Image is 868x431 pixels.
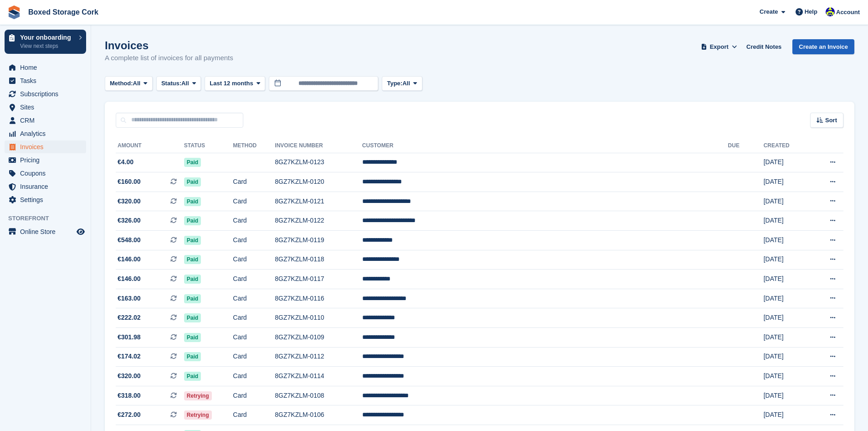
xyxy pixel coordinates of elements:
span: €174.02 [118,352,141,361]
a: Preview store [75,226,86,237]
td: 8GZ7KZLM-0109 [275,328,362,348]
td: Card [233,367,275,386]
span: €320.00 [118,197,141,206]
span: Export [710,42,729,52]
td: Card [233,347,275,367]
span: Paid [184,177,201,187]
span: Insurance [20,180,75,193]
td: [DATE] [764,405,810,425]
td: Card [233,192,275,211]
h1: Invoices [105,39,233,52]
a: menu [5,114,86,127]
span: €222.02 [118,313,141,322]
span: Paid [184,275,201,284]
span: Method: [110,79,133,88]
img: Vincent [826,7,835,16]
span: €301.98 [118,332,141,342]
span: Paid [184,313,201,322]
a: menu [5,88,86,100]
span: Help [805,7,817,16]
p: A complete list of invoices for all payments [105,53,233,63]
th: Invoice Number [275,139,362,153]
td: [DATE] [764,153,810,172]
span: Home [20,61,75,74]
span: €4.00 [118,157,134,167]
td: 8GZ7KZLM-0118 [275,250,362,270]
td: [DATE] [764,192,810,211]
td: [DATE] [764,270,810,289]
span: Settings [20,193,75,206]
td: [DATE] [764,211,810,231]
td: Card [233,386,275,405]
a: Credit Notes [743,39,785,54]
a: menu [5,61,86,74]
td: 8GZ7KZLM-0120 [275,172,362,192]
a: menu [5,167,86,180]
span: €548.00 [118,235,141,245]
td: [DATE] [764,231,810,250]
td: Card [233,211,275,231]
td: Card [233,231,275,250]
td: [DATE] [764,367,810,386]
a: menu [5,180,86,193]
span: Invoices [20,140,75,153]
a: menu [5,140,86,153]
a: menu [5,101,86,114]
span: Coupons [20,167,75,180]
td: [DATE] [764,347,810,367]
td: 8GZ7KZLM-0121 [275,192,362,211]
td: 8GZ7KZLM-0116 [275,289,362,308]
span: Create [760,7,778,16]
a: menu [5,154,86,166]
span: €320.00 [118,371,141,381]
button: Status: All [156,76,201,91]
span: Paid [184,294,201,303]
span: Sort [825,116,837,125]
span: €146.00 [118,254,141,264]
td: 8GZ7KZLM-0114 [275,367,362,386]
button: Type: All [382,76,422,91]
span: All [402,79,410,88]
img: stora-icon-8386f47178a22dfd0bd8f6a31ec36ba5ce8667c1dd55bd0f319d3a0aa187defe.svg [7,5,21,19]
span: Paid [184,372,201,381]
td: [DATE] [764,289,810,308]
span: Paid [184,352,201,361]
p: Your onboarding [20,34,74,41]
td: Card [233,328,275,348]
td: [DATE] [764,250,810,270]
span: €163.00 [118,294,141,303]
td: Card [233,308,275,328]
a: menu [5,225,86,238]
span: Last 12 months [210,79,253,88]
a: menu [5,74,86,87]
a: menu [5,127,86,140]
span: Type: [387,79,402,88]
td: 8GZ7KZLM-0108 [275,386,362,405]
span: Paid [184,158,201,167]
th: Method [233,139,275,153]
span: Account [836,8,860,17]
span: Sites [20,101,75,114]
td: 8GZ7KZLM-0123 [275,153,362,172]
td: 8GZ7KZLM-0117 [275,270,362,289]
th: Due [728,139,764,153]
td: 8GZ7KZLM-0106 [275,405,362,425]
button: Last 12 months [205,76,265,91]
span: Paid [184,236,201,245]
span: Paid [184,255,201,264]
span: €160.00 [118,177,141,187]
span: Analytics [20,127,75,140]
span: Storefront [8,214,91,223]
th: Customer [362,139,728,153]
td: Card [233,250,275,270]
td: Card [233,405,275,425]
span: €326.00 [118,216,141,225]
td: Card [233,289,275,308]
button: Export [699,39,739,54]
span: CRM [20,114,75,127]
span: Status: [161,79,181,88]
span: All [133,79,141,88]
span: Paid [184,216,201,225]
td: 8GZ7KZLM-0119 [275,231,362,250]
button: Method: All [105,76,153,91]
